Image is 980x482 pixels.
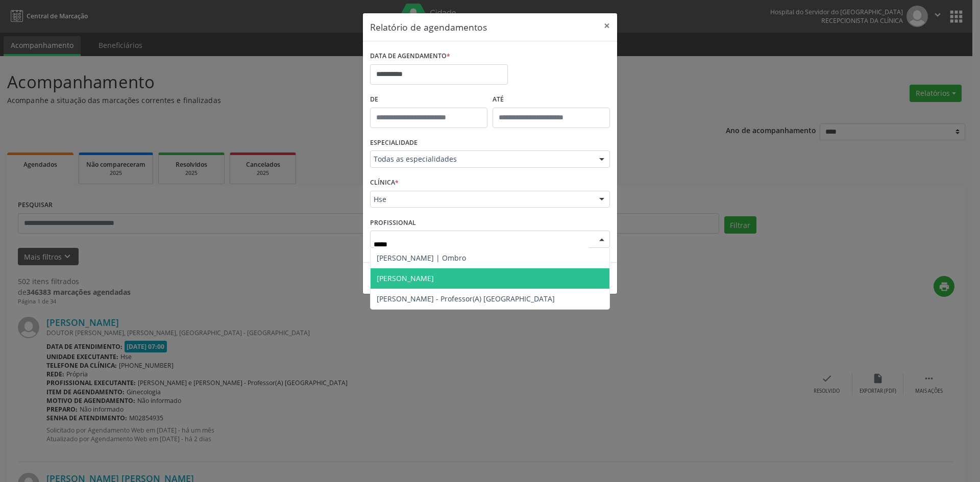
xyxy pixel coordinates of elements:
[370,135,418,151] label: ESPECIALIDADE
[370,175,399,191] label: CLÍNICA
[374,194,589,205] span: Hse
[370,215,416,231] label: PROFISSIONAL
[370,92,487,108] label: De
[597,13,617,38] button: Close
[377,294,555,303] span: [PERSON_NAME] - Professor(A) [GEOGRAPHIC_DATA]
[370,48,450,64] label: DATA DE AGENDAMENTO
[377,253,466,263] span: [PERSON_NAME] | Ombro
[374,154,589,164] span: Todas as especialidades
[377,273,434,283] span: [PERSON_NAME]
[370,20,487,34] h5: Relatório de agendamentos
[493,92,610,108] label: ATÉ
